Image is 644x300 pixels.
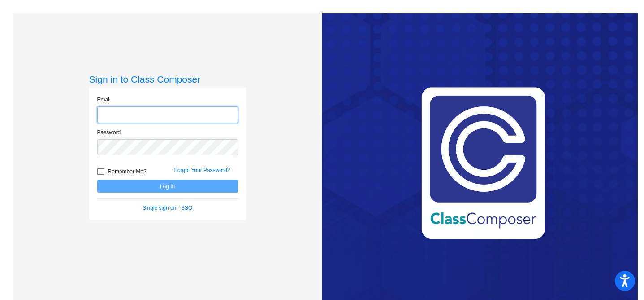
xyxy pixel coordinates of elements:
[174,167,230,173] a: Forgot Your Password?
[143,205,192,211] a: Single sign on - SSO
[108,166,147,177] span: Remember Me?
[97,128,121,137] label: Password
[97,96,111,104] label: Email
[97,180,238,193] button: Log In
[89,74,246,85] h3: Sign in to Class Composer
